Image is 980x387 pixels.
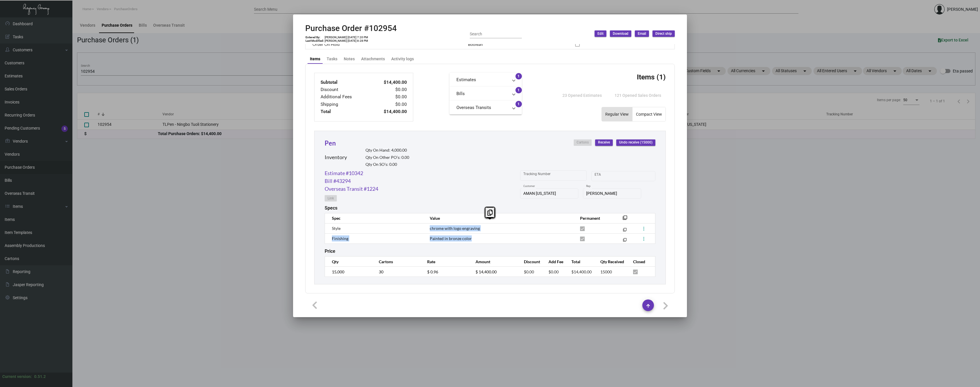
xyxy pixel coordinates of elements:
th: Total [566,257,595,267]
span: Direct ship [655,31,672,36]
input: Start date [595,174,612,178]
input: End date [617,174,645,178]
a: Pen [325,139,336,147]
h3: Items (1) [637,73,666,81]
i: Copy [487,210,493,216]
th: Closed [627,257,655,267]
span: 121 Opened Sales Orders [615,93,661,98]
div: Tasks [327,56,337,62]
span: 15000 [600,269,612,274]
mat-icon: filter_none [623,239,627,243]
span: Finishing [332,236,348,241]
button: Email [635,30,649,37]
mat-panel-title: Overseas Transits [456,104,508,111]
h2: Inventory [325,154,347,161]
div: Items [310,56,320,62]
div: 0.51.2 [34,374,46,380]
button: Undo receive (15000) [616,139,655,146]
mat-panel-title: Bills [456,90,508,97]
button: Link [325,195,337,201]
th: Value [424,213,574,223]
mat-expansion-panel-header: Estimates [449,73,522,87]
h2: Price [325,248,335,254]
mat-expansion-panel-header: Overseas Transits [449,101,522,115]
span: $14,400.00 [571,269,592,274]
td: Shipping [320,101,370,108]
h2: Qty On SO’s: 0.00 [365,162,409,167]
th: Rate [421,257,470,267]
span: Download [613,31,628,36]
span: Receive [598,140,610,145]
th: Add Fee [543,257,566,267]
td: Total [320,108,370,115]
td: $0.00 [370,101,407,108]
span: $0.00 [548,269,559,274]
td: Last Modified: [305,39,324,43]
span: Style [332,226,341,231]
th: Cartons [373,257,421,267]
th: Qty [325,257,373,267]
td: $14,400.00 [370,79,407,86]
span: $0.00 [524,269,534,274]
td: [PERSON_NAME] [DATE] 7:20 PM [324,36,368,39]
h2: Specs [325,205,337,211]
button: 121 Opened Sales Orders [610,90,666,101]
span: Boolean [468,42,483,47]
div: Activity logs [391,56,414,62]
a: Estimate #10342 [325,169,363,177]
th: Permanent [574,213,614,223]
a: Bill #43294 [325,177,351,185]
td: $14,400.00 [370,108,407,115]
td: Subtotal [320,79,370,86]
th: Discount [518,257,543,267]
span: Cartons [577,140,589,145]
button: Cartons [574,139,592,146]
td: Discount [320,86,370,93]
a: Overseas Transit #1224 [325,185,378,193]
th: Spec [325,213,424,223]
span: Email [638,31,646,36]
button: Receive [595,139,613,146]
mat-icon: filter_none [623,217,627,222]
th: Qty Received [595,257,627,267]
h2: Qty On Hand: 4,000.00 [365,148,409,153]
button: Regular View [602,107,632,121]
mat-panel-title: Estimates [456,77,508,83]
button: 23 Opened Estimates [558,90,606,101]
mat-expansion-panel-header: Bills [449,87,522,101]
h2: Qty On Other PO’s: 0.00 [365,155,409,160]
h2: Purchase Order #102954 [305,23,397,33]
div: Attachments [361,56,385,62]
span: Painted in bronze color [430,236,472,241]
td: [PERSON_NAME] [DATE] 8:28 PM [324,39,368,43]
div: Notes [344,56,355,62]
button: Download [610,30,631,37]
span: Order On Hold [312,42,340,47]
td: $0.00 [370,93,407,101]
button: Direct ship [652,30,675,37]
td: Additional Fees [320,93,370,101]
span: chrome with logo engraving [430,226,480,231]
mat-icon: filter_none [623,229,627,233]
td: Entered By: [305,36,324,39]
th: Amount [470,257,518,267]
span: Undo receive (15000) [619,140,652,145]
div: Current version: [2,374,32,380]
button: Edit [595,30,606,37]
span: Edit [597,31,604,36]
span: Link [328,196,334,201]
td: $0.00 [370,86,407,93]
button: Compact View [632,107,665,121]
span: 23 Opened Estimates [562,93,602,98]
